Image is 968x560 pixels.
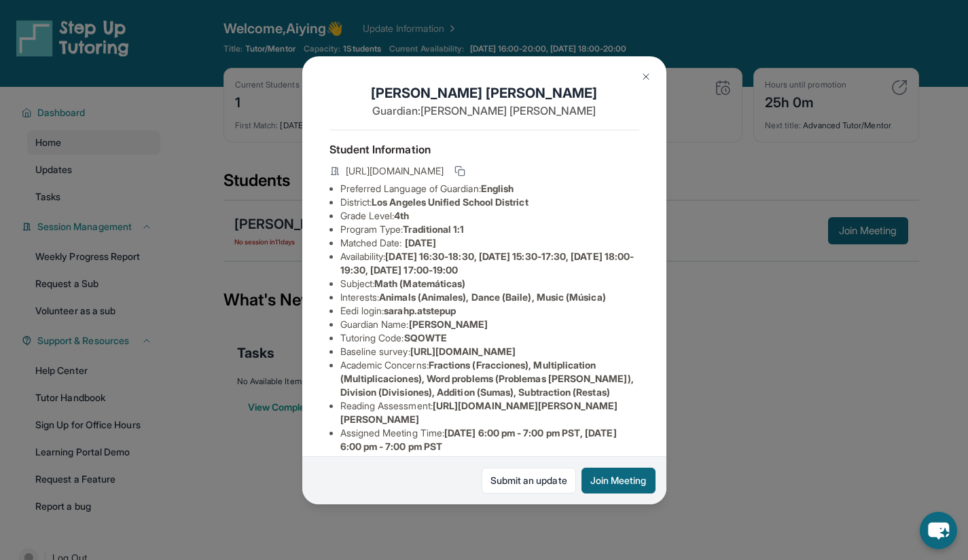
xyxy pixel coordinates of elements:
a: Submit an update [482,468,576,493]
li: Subject : [340,277,639,291]
h4: Student Information [329,141,639,157]
li: Assigned Meeting Time : [340,426,639,453]
h1: [PERSON_NAME] [PERSON_NAME] [329,83,639,102]
li: Matched Date: [340,236,639,250]
li: Grade Level: [340,209,639,223]
span: [URL][DOMAIN_NAME] [441,454,546,466]
li: Availability: [340,250,639,277]
img: Close Icon [641,71,651,82]
button: Copy link [452,163,468,179]
li: Baseline survey : [340,345,639,358]
li: Guardian Name : [340,318,639,331]
span: English [481,183,514,194]
span: Math (Matemáticas) [374,278,465,289]
button: Join Meeting [581,468,656,493]
span: [PERSON_NAME] [409,318,488,330]
li: Reading Assessment : [340,399,639,426]
span: SQOWTE [404,332,447,343]
span: [DATE] 16:30-18:30, [DATE] 15:30-17:30, [DATE] 18:00-19:30, [DATE] 17:00-19:00 [340,250,634,276]
li: District: [340,195,639,209]
li: Eedi login : [340,304,639,318]
li: Temporary tutoring link : [340,453,639,467]
li: Tutoring Code : [340,331,639,345]
li: Preferred Language of Guardian: [340,182,639,195]
span: [URL][DOMAIN_NAME] [346,164,444,178]
li: Academic Concerns : [340,358,639,399]
span: Fractions (Fracciones), Multiplication (Multiplicaciones), Word problems (Problemas [PERSON_NAME]... [340,359,634,398]
span: [URL][DOMAIN_NAME][PERSON_NAME][PERSON_NAME] [340,400,618,425]
span: 4th [394,210,409,221]
li: Interests : [340,291,639,304]
span: sarahp.atstepup [384,305,456,316]
span: [DATE] 6:00 pm - 7:00 pm PST, [DATE] 6:00 pm - 7:00 pm PST [340,427,617,452]
span: Los Angeles Unified School District [372,196,528,208]
button: chat-button [920,512,957,549]
span: [DATE] [405,237,436,248]
p: Guardian: [PERSON_NAME] [PERSON_NAME] [329,102,639,119]
span: Animals (Animales), Dance (Baile), Music (Música) [379,291,605,303]
span: Traditional 1:1 [403,223,464,235]
span: [URL][DOMAIN_NAME] [410,346,516,357]
li: Program Type: [340,223,639,236]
